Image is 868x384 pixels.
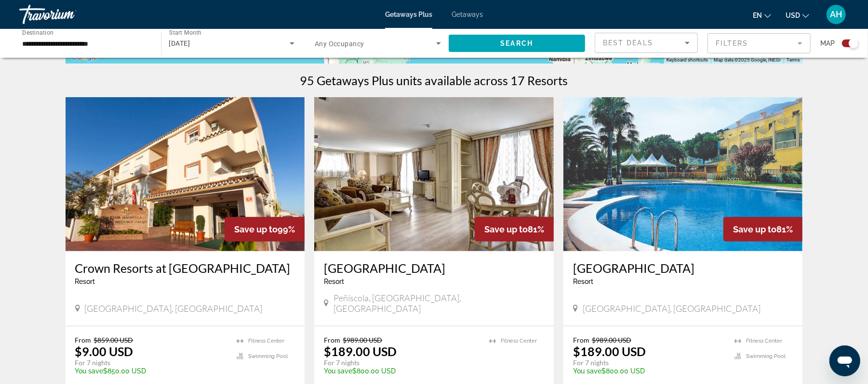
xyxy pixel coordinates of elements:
button: Filter [708,33,811,54]
a: Crown Resorts at [GEOGRAPHIC_DATA] [75,261,295,275]
div: 81% [475,217,554,242]
span: Fitness Center [501,338,537,344]
button: User Menu [824,4,849,25]
span: You save [75,367,104,375]
span: Save up to [484,224,528,234]
button: Change language [753,8,771,22]
span: Resort [75,278,95,285]
span: [DATE] [169,39,190,47]
span: Save up to [234,224,278,234]
a: Getaways [452,11,483,18]
img: 5326I01X.jpg [314,97,554,251]
a: [GEOGRAPHIC_DATA] [324,261,544,275]
span: From [75,336,92,344]
span: From [324,336,340,344]
p: For 7 nights [324,358,480,367]
span: Fitness Center [248,338,284,344]
span: Best Deals [603,39,653,47]
p: $800.00 USD [573,367,725,375]
span: Resort [573,278,593,285]
span: [GEOGRAPHIC_DATA], [GEOGRAPHIC_DATA] [85,303,263,314]
span: Swimming Pool [746,353,786,359]
span: From [573,336,589,344]
p: $189.00 USD [573,344,646,358]
span: $859.00 USD [94,336,134,344]
span: AH [830,10,842,19]
span: Fitness Center [746,338,782,344]
span: Map data ©2025 Google, INEGI [714,57,781,63]
a: Travorium [19,2,116,27]
span: Destination [22,29,53,36]
img: 2404E01X.jpg [66,97,305,251]
iframe: Button to launch messaging window [829,346,860,376]
span: Any Occupancy [315,40,364,48]
span: Search [500,39,533,47]
span: Swimming Pool [248,353,288,359]
mat-select: Sort by [603,37,690,49]
p: $800.00 USD [324,367,480,375]
span: USD [786,12,800,19]
button: Change currency [786,8,809,22]
span: $989.00 USD [592,336,631,344]
a: [GEOGRAPHIC_DATA] [573,261,793,275]
p: $9.00 USD [75,344,134,358]
p: $189.00 USD [324,344,397,358]
p: $850.00 USD [75,367,227,375]
div: 81% [723,217,802,242]
span: You save [324,367,352,375]
span: Peñíscola, [GEOGRAPHIC_DATA], [GEOGRAPHIC_DATA] [334,293,544,314]
span: Map [820,37,835,50]
div: 99% [225,217,305,242]
span: $989.00 USD [343,336,382,344]
span: Save up to [733,224,776,234]
span: en [753,12,762,19]
h1: 95 Getaways Plus units available across 17 Resorts [300,73,568,88]
img: 3053E01X.jpg [563,97,803,251]
span: Start Month [169,30,201,37]
p: For 7 nights [75,358,227,367]
button: Keyboard shortcuts [667,57,708,64]
span: [GEOGRAPHIC_DATA], [GEOGRAPHIC_DATA] [583,303,761,314]
p: For 7 nights [573,358,725,367]
button: Search [449,35,586,52]
a: Terms (opens in new tab) [787,57,800,63]
a: Getaways Plus [385,11,432,18]
span: You save [573,367,601,375]
span: Resort [324,278,344,285]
